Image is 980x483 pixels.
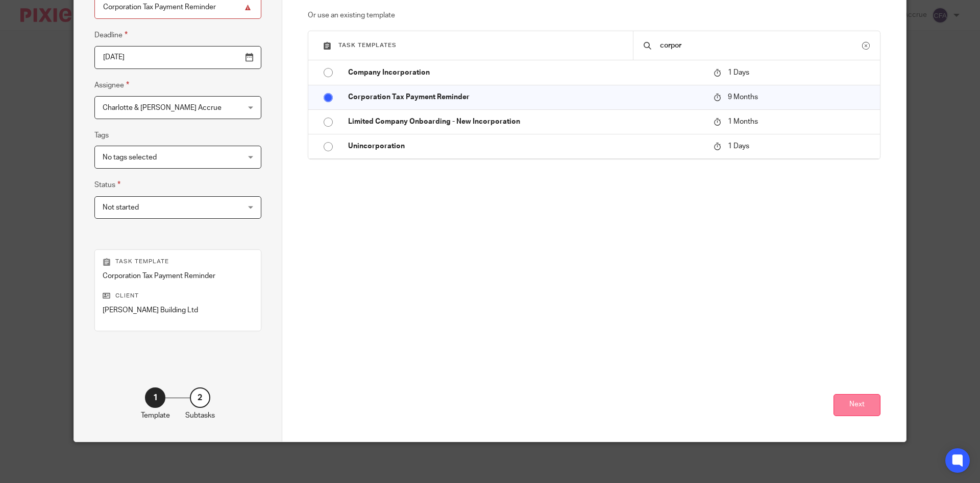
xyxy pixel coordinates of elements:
[338,42,397,48] span: Task templates
[94,79,129,91] label: Assignee
[728,143,749,150] span: 1 Days
[728,69,749,76] span: 1 Days
[348,141,703,151] p: Unincorporation
[728,118,758,125] span: 1 Months
[190,387,210,408] div: 2
[659,40,862,51] input: Search...
[834,394,880,416] button: Next
[103,305,253,315] p: [PERSON_NAME] Building Ltd
[145,387,165,408] div: 1
[308,10,881,20] p: Or use an existing template
[728,94,758,101] span: 9 Months
[94,29,128,41] label: Deadline
[103,204,139,211] span: Not started
[94,46,261,69] input: Use the arrow keys to pick a date
[141,410,170,421] p: Template
[103,292,253,300] p: Client
[103,271,253,281] p: Corporation Tax Payment Reminder
[103,258,253,266] p: Task template
[348,92,703,102] p: Corporation Tax Payment Reminder
[94,130,109,141] label: Tags
[103,104,222,111] span: Charlotte & [PERSON_NAME] Accrue
[348,117,703,127] p: Limited Company Onboarding - New Incorporation
[348,67,703,78] p: Company Incorporation
[94,179,120,191] label: Status
[185,410,215,421] p: Subtasks
[103,154,157,161] span: No tags selected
